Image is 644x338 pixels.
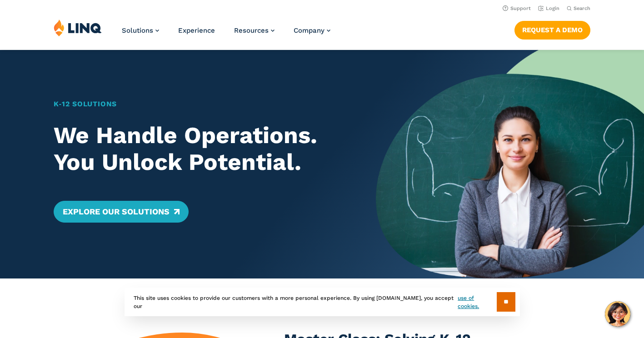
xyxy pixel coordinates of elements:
a: Support [503,5,531,11]
a: use of cookies. [458,294,496,310]
img: Home Banner [376,50,644,278]
a: Explore Our Solutions [54,201,189,223]
div: This site uses cookies to provide our customers with a more personal experience. By using [DOMAIN... [125,288,520,316]
h1: K‑12 Solutions [54,99,349,109]
img: LINQ | K‑12 Software [54,19,102,36]
a: Login [538,5,559,11]
a: Request a Demo [514,21,590,39]
span: Company [294,26,324,35]
nav: Primary Navigation [122,19,330,49]
a: Company [294,26,330,35]
span: Resources [234,26,269,35]
button: Hello, have a question? Let’s chat. [605,301,630,327]
a: Solutions [122,26,159,35]
nav: Button Navigation [514,19,590,39]
a: Resources [234,26,275,35]
button: Open Search Bar [567,5,590,12]
a: Experience [178,26,215,35]
span: Search [574,5,590,11]
span: Solutions [122,26,153,35]
h2: We Handle Operations. You Unlock Potential. [54,122,349,175]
